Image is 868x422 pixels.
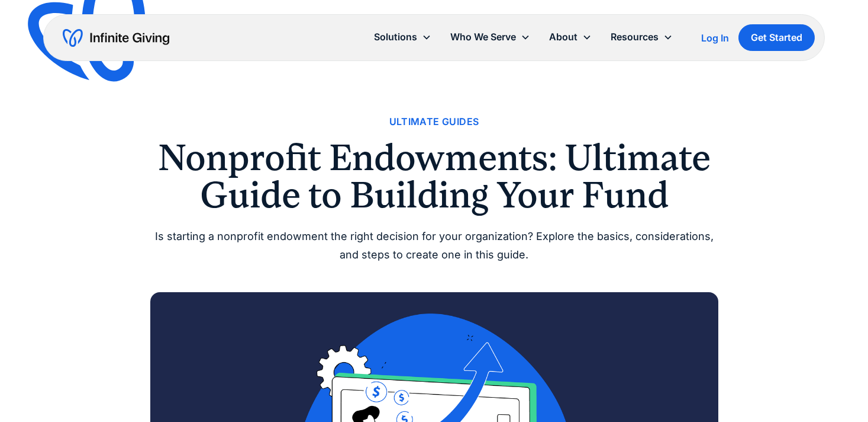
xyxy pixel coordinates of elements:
[540,24,601,50] div: About
[441,24,540,50] div: Who We Serve
[701,31,729,45] a: Log In
[63,28,169,47] a: home
[701,33,729,43] div: Log In
[601,24,682,50] div: Resources
[549,29,577,45] div: About
[611,29,659,45] div: Resources
[738,24,815,51] a: Get Started
[150,139,718,213] h1: Nonprofit Endowments: Ultimate Guide to Building Your Fund
[150,228,718,264] div: Is starting a nonprofit endowment the right decision for your organization? Explore the basics, c...
[389,114,479,130] a: Ultimate Guides
[374,29,417,45] div: Solutions
[450,29,516,45] div: Who We Serve
[364,24,441,50] div: Solutions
